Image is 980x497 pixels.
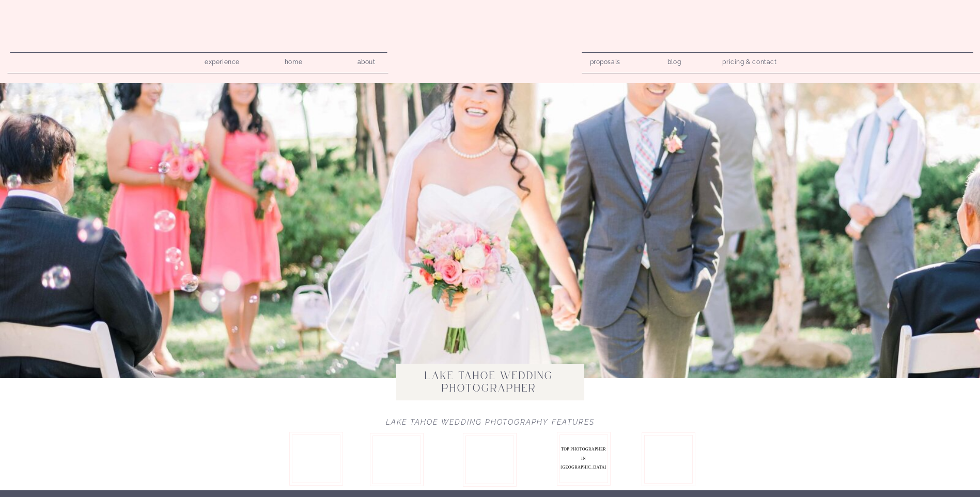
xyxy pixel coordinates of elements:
a: blog [660,55,689,65]
a: home [279,55,308,65]
p: Top Photographer in [GEOGRAPHIC_DATA] [560,445,608,483]
h1: Lake Tahoe wedding photographer [397,370,581,394]
h2: Lake Tahoe Wedding Photography Features [366,418,615,431]
a: experience [198,55,247,65]
a: pricing & contact [719,55,781,70]
a: about [352,55,381,65]
a: proposals [590,55,619,65]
